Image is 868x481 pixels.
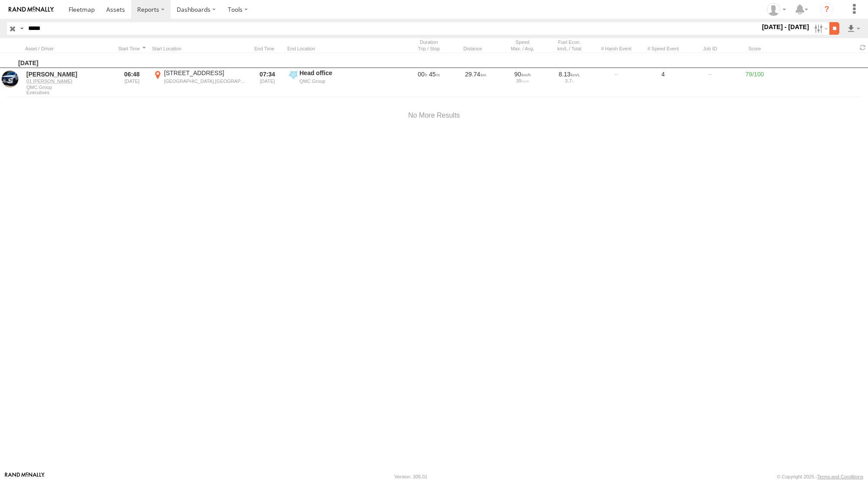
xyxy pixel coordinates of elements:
div: Click to Sort [454,46,497,52]
i: ? [820,3,834,16]
span: QMC Group [26,85,111,90]
div: Click to Sort [251,46,284,52]
label: Click to View Event Location [152,69,247,96]
a: Terms and Conditions [817,474,863,479]
div: Version: 305.01 [395,474,427,479]
div: [STREET_ADDRESS] [164,69,246,77]
div: Head office [299,69,381,77]
div: 4 [641,69,685,96]
span: Refresh [858,43,868,52]
div: 8.13 [549,70,590,78]
div: Job ID [688,46,732,52]
div: Click to Sort [25,46,112,52]
div: 90 [502,70,543,78]
div: Lyndon Toh [764,3,789,16]
div: 79/100 [735,69,774,96]
div: [2755s] 13/08/2025 06:48 - 13/08/2025 07:34 [408,70,449,78]
div: 06:48 [DATE] [115,69,148,96]
div: [GEOGRAPHIC_DATA],[GEOGRAPHIC_DATA] [164,78,246,84]
span: Filter Results to this Group [26,90,111,95]
label: Click to View Event Location [287,69,383,96]
label: Export results as... [846,22,861,35]
a: 01 [PERSON_NAME] [26,78,111,84]
div: 39 [502,78,543,83]
div: 07:34 [DATE] [251,69,284,96]
a: [PERSON_NAME] [26,70,111,78]
img: rand-logo.svg [9,7,54,13]
div: Click to Sort [115,46,148,52]
span: 45 [429,71,440,78]
label: Search Query [18,22,25,35]
label: Search Filter Options [811,22,829,35]
div: QMC Group [299,78,381,84]
a: View Asset in Asset Management [1,70,19,88]
a: Visit our Website [5,472,45,481]
div: Score [735,46,774,52]
span: 00 [418,71,427,78]
div: 3.7 [549,78,590,83]
div: 29.74 [454,69,497,96]
div: © Copyright 2025 - [777,474,863,479]
label: [DATE] - [DATE] [760,22,811,32]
